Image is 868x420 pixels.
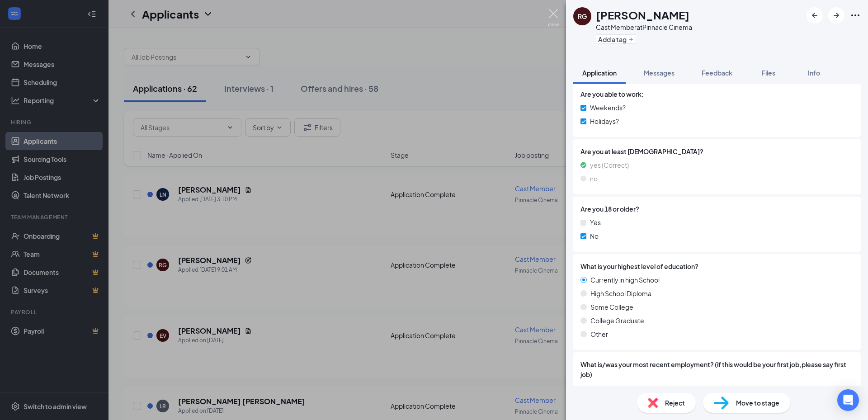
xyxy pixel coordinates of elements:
span: Reject [665,398,685,408]
svg: Ellipses [850,10,861,21]
button: ArrowLeftNew [807,7,823,24]
svg: Plus [628,37,634,42]
span: College Graduate [590,316,644,326]
span: Feedback [702,69,732,77]
span: Are you at least [DEMOGRAPHIC_DATA]? [580,146,854,156]
span: Holidays? [590,116,619,126]
button: ArrowRight [828,7,844,24]
span: What is your highest level of education? [580,261,698,271]
span: Messages [644,69,675,77]
span: Move to stage [736,398,779,408]
span: No [590,231,599,241]
span: Application [582,69,617,77]
span: High School Diploma [590,288,651,298]
span: Yes [590,217,601,227]
span: Are you able to work: [580,89,644,99]
button: PlusAdd a tag [596,34,636,44]
div: Open Intercom Messenger [837,389,859,411]
svg: ArrowLeftNew [809,10,820,21]
span: Currently in high School [590,275,660,285]
span: no [590,174,598,184]
span: Files [762,69,775,77]
span: Are you 18 or older? [580,204,639,214]
span: Some College [590,302,633,312]
span: yes (Correct) [590,160,629,170]
div: Cast Member at Pinnacle Cinema [596,23,692,32]
div: RG [578,12,587,21]
span: [PERSON_NAME] [580,383,854,393]
svg: ArrowRight [831,10,842,21]
span: Other [590,329,608,339]
span: Weekends? [590,103,626,113]
span: Info [808,69,820,77]
h1: [PERSON_NAME] [596,7,689,23]
span: What is/was your most recent employment? (if this would be your first job,please say first job) [580,359,854,379]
